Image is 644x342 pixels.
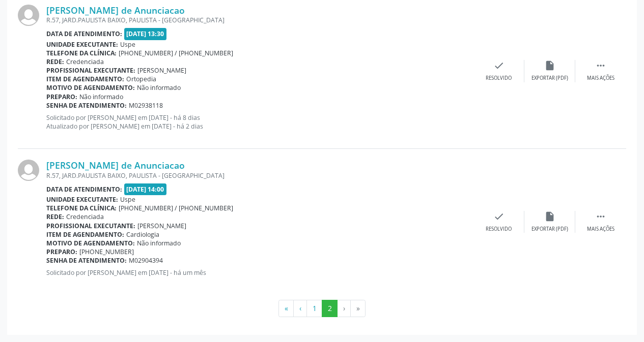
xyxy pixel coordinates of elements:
[46,160,185,171] a: [PERSON_NAME] de Anunciacao
[595,211,606,222] i: 
[46,92,77,101] b: Preparo:
[46,230,124,239] b: Item de agendamento:
[46,40,118,49] b: Unidade executante:
[46,268,473,277] p: Solicitado por [PERSON_NAME] em [DATE] - há um mês
[486,75,512,82] div: Resolvido
[66,57,104,66] span: Credenciada
[493,211,505,222] i: check
[124,183,167,195] span: [DATE] 14:00
[322,300,338,317] button: Go to page 2
[18,5,39,26] img: img
[46,195,118,204] b: Unidade executante:
[306,300,322,317] button: Go to page 1
[46,49,117,57] b: Telefone da clínica:
[486,226,512,233] div: Resolvido
[129,101,163,110] span: M02938118
[293,300,307,317] button: Go to previous page
[120,195,135,204] span: Uspe
[46,57,64,66] b: Rede:
[18,300,626,317] ul: Pagination
[46,256,127,265] b: Senha de atendimento:
[18,160,39,181] img: img
[46,113,473,131] p: Solicitado por [PERSON_NAME] em [DATE] - há 8 dias Atualizado por [PERSON_NAME] em [DATE] - há 2 ...
[46,101,127,110] b: Senha de atendimento:
[79,247,134,256] span: [PHONE_NUMBER]
[46,222,135,230] b: Profissional executante:
[66,212,104,221] span: Credenciada
[46,66,135,75] b: Profissional executante:
[46,16,473,24] div: R.57, JARD.PAULISTA BAIXO, PAULISTA - [GEOGRAPHIC_DATA]
[493,60,505,71] i: check
[119,204,233,212] span: [PHONE_NUMBER] / [PHONE_NUMBER]
[137,222,186,230] span: [PERSON_NAME]
[46,171,473,180] div: R.57, JARD.PAULISTA BAIXO, PAULISTA - [GEOGRAPHIC_DATA]
[79,92,123,101] span: Não informado
[46,247,77,256] b: Preparo:
[544,211,555,222] i: insert_drive_file
[531,226,568,233] div: Exportar (PDF)
[126,230,159,239] span: Cardiologia
[137,239,181,247] span: Não informado
[129,256,163,265] span: M02904394
[46,5,185,16] a: [PERSON_NAME] de Anunciacao
[46,83,135,92] b: Motivo de agendamento:
[531,75,568,82] div: Exportar (PDF)
[120,40,135,49] span: Uspe
[46,204,117,212] b: Telefone da clínica:
[46,185,122,194] b: Data de atendimento:
[46,212,64,221] b: Rede:
[587,75,614,82] div: Mais ações
[137,83,181,92] span: Não informado
[278,300,294,317] button: Go to first page
[46,29,122,38] b: Data de atendimento:
[46,239,135,247] b: Motivo de agendamento:
[595,60,606,71] i: 
[124,28,167,40] span: [DATE] 13:30
[544,60,555,71] i: insert_drive_file
[119,49,233,57] span: [PHONE_NUMBER] / [PHONE_NUMBER]
[126,75,156,83] span: Ortopedia
[46,75,124,83] b: Item de agendamento:
[137,66,186,75] span: [PERSON_NAME]
[587,226,614,233] div: Mais ações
